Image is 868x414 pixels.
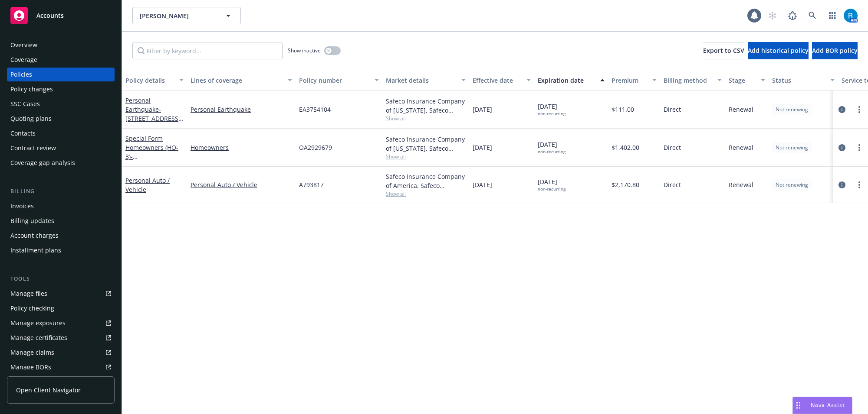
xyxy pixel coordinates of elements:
[7,38,115,52] a: Overview
[125,96,181,132] a: Personal Earthquake
[784,7,801,24] a: Report a Bug
[10,243,61,257] div: Installment plans
[386,153,466,160] span: Show all
[7,126,115,140] a: Contacts
[473,180,492,189] span: [DATE]
[538,76,595,85] div: Expiration date
[10,331,67,345] div: Manage certificates
[538,102,566,116] span: [DATE]
[660,70,725,91] button: Billing method
[748,46,809,55] span: Add historical policy
[386,172,466,190] div: Safeco Insurance Company of America, Safeco Insurance (Liberty Mutual)
[7,214,115,228] a: Billing updates
[769,70,838,91] button: Status
[10,316,66,330] div: Manage exposures
[854,104,865,115] a: more
[538,111,566,116] div: non-recurring
[296,70,382,91] button: Policy number
[7,112,115,126] a: Quoting plans
[10,82,53,96] div: Policy changes
[538,177,566,192] span: [DATE]
[776,144,808,152] span: Not renewing
[804,7,821,24] a: Search
[288,47,321,54] span: Show inactive
[793,397,804,414] div: Drag to move
[776,106,808,113] span: Not renewing
[299,143,332,152] span: OA2929679
[7,82,115,96] a: Policy changes
[612,143,639,152] span: $1,402.00
[122,70,187,91] button: Policy details
[7,199,115,213] a: Invoices
[612,180,639,189] span: $2,170.80
[10,360,51,374] div: Manage BORs
[664,105,681,114] span: Direct
[10,199,34,213] div: Invoices
[299,180,324,189] span: A793817
[534,70,608,91] button: Expiration date
[729,180,753,189] span: Renewal
[811,401,845,409] span: Nova Assist
[10,38,37,52] div: Overview
[7,360,115,374] a: Manage BORs
[187,70,296,91] button: Lines of coverage
[608,70,660,91] button: Premium
[837,104,847,115] a: circleInformation
[140,11,215,20] span: [PERSON_NAME]
[7,316,115,330] a: Manage exposures
[16,385,81,395] span: Open Client Navigator
[386,76,456,85] div: Market details
[299,76,369,85] div: Policy number
[10,301,54,315] div: Policy checking
[703,46,744,55] span: Export to CSV
[191,76,283,85] div: Lines of coverage
[812,42,858,59] button: Add BOR policy
[132,7,241,24] button: [PERSON_NAME]
[191,105,292,114] a: Personal Earthquake
[612,76,647,85] div: Premium
[7,3,115,28] a: Accounts
[473,143,492,152] span: [DATE]
[299,105,331,114] span: EA3754104
[10,126,36,140] div: Contacts
[854,142,865,153] a: more
[538,149,566,155] div: non-recurring
[125,76,174,85] div: Policy details
[854,180,865,190] a: more
[664,180,681,189] span: Direct
[729,105,753,114] span: Renewal
[10,214,54,228] div: Billing updates
[7,229,115,243] a: Account charges
[132,42,283,59] input: Filter by keyword...
[664,76,712,85] div: Billing method
[7,156,115,170] a: Coverage gap analysis
[664,143,681,152] span: Direct
[772,76,825,85] div: Status
[191,180,292,189] a: Personal Auto / Vehicle
[748,42,809,59] button: Add historical policy
[7,141,115,155] a: Contract review
[837,180,847,190] a: circleInformation
[125,176,170,194] a: Personal Auto / Vehicle
[824,7,841,24] a: Switch app
[10,287,47,301] div: Manage files
[764,7,781,24] a: Start snowing
[10,112,52,126] div: Quoting plans
[125,134,181,179] a: Special Form Homeowners (HO-3)
[844,9,858,23] img: photo
[469,70,534,91] button: Effective date
[837,142,847,153] a: circleInformation
[10,156,75,170] div: Coverage gap analysis
[7,243,115,257] a: Installment plans
[538,140,566,155] span: [DATE]
[10,346,54,359] div: Manage claims
[125,105,183,132] span: - [STREET_ADDRESS][PERSON_NAME]
[729,143,753,152] span: Renewal
[776,181,808,189] span: Not renewing
[7,97,115,111] a: SSC Cases
[473,76,521,85] div: Effective date
[538,186,566,192] div: non-recurring
[7,275,115,283] div: Tools
[7,346,115,359] a: Manage claims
